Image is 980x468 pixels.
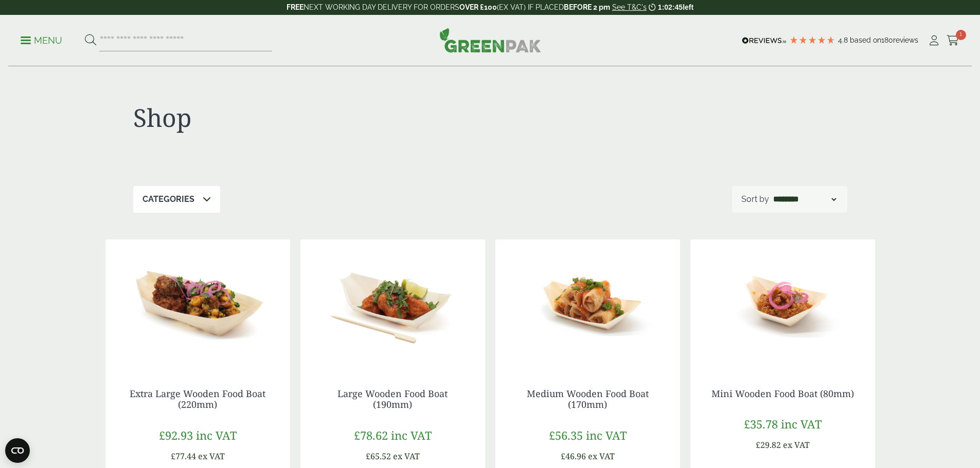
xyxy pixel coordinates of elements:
[561,451,586,462] span: £46.96
[549,427,583,443] span: £56.35
[683,3,693,11] span: left
[130,387,265,411] a: Extra Large Wooden Food Boat (220mm)
[21,34,62,45] a: Menu
[133,103,490,133] h1: Shop
[756,439,781,451] span: £29.82
[947,33,959,48] a: 1
[5,438,30,463] button: Open CMP widget
[287,3,304,11] strong: FREE
[690,239,875,368] img: Mini Wooden Boat 80mm with food contents 2920004AA
[393,451,420,462] span: ex VAT
[354,427,388,443] span: £78.62
[881,36,893,44] span: 180
[781,416,822,432] span: inc VAT
[21,34,62,47] p: Menu
[142,193,194,205] p: Categories
[391,427,432,443] span: inc VAT
[439,28,541,52] img: GreenPak Supplies
[850,36,881,44] span: Based on
[495,239,680,368] img: Medium Wooden Boat 170mm with food contents V2 2920004AC 1
[838,36,850,44] span: 4.8
[744,416,778,432] span: £35.78
[196,427,237,443] span: inc VAT
[527,387,649,411] a: Medium Wooden Food Boat (170mm)
[742,37,787,44] img: REVIEWS.io
[586,427,627,443] span: inc VAT
[893,36,918,44] span: reviews
[789,35,835,45] div: 4.78 Stars
[771,193,838,205] select: Shop order
[171,451,196,462] span: £77.44
[105,239,290,368] img: Extra Large Wooden Boat 220mm with food contents V2 2920004AE
[928,35,940,46] i: My Account
[337,387,448,411] a: Large Wooden Food Boat (190mm)
[588,451,615,462] span: ex VAT
[300,239,485,368] img: Large Wooden Boat 190mm with food contents 2920004AD
[198,451,225,462] span: ex VAT
[711,387,854,400] a: Mini Wooden Food Boat (80mm)
[658,3,683,11] span: 1:02:45
[741,193,769,205] p: Sort by
[947,35,959,46] i: Cart
[459,3,497,11] strong: OVER £100
[783,439,810,451] span: ex VAT
[564,3,610,11] strong: BEFORE 2 pm
[366,451,391,462] span: £65.52
[956,30,966,40] span: 1
[612,3,647,11] a: See T&C's
[159,427,193,443] span: £92.93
